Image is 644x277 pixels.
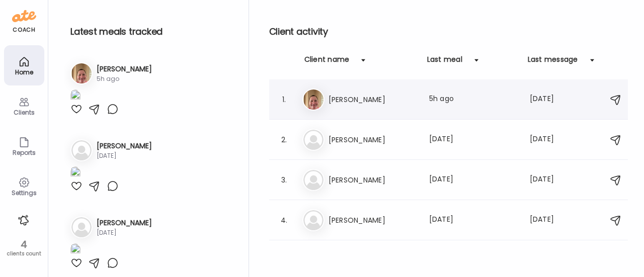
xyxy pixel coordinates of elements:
h3: [PERSON_NAME] [329,214,417,226]
img: images%2FPltaLHtbMRdY6hvW1cLZ4xjFVjV2%2FGffcCGXYifRa1tJJwodo%2FsgiwIG3SnzD4S6XeFKvA_1080 [70,89,80,103]
div: Client name [304,54,350,70]
div: [DATE] [429,174,518,186]
img: images%2FflEIjWeSb8ZGtLJO4JPNydGjhoE2%2FBE26Y5tkMMMRkUduPSDY%2F99feXJbOWidIurLOAC7d_1080 [70,166,80,180]
div: [DATE] [429,214,518,226]
div: Last message [528,54,578,70]
h2: Latest meals tracked [70,24,232,39]
div: 5h ago [97,74,152,83]
div: 4. [278,214,290,226]
div: 1. [278,94,290,106]
div: Reports [6,149,42,156]
h3: [PERSON_NAME] [97,64,152,74]
div: 2. [278,134,290,146]
div: 5h ago [429,94,518,106]
div: [DATE] [530,214,569,226]
div: 4 [4,238,44,250]
img: bg-avatar-default.svg [71,140,92,160]
div: [DATE] [530,174,569,186]
img: images%2Fxwqr9VqbgPh8Zr803ZyoomJaGWJ2%2FLZQHZ637FcLCp5YBdGsA%2F9tePo4SJlRS200OKIFWh_1080 [70,243,80,257]
div: Home [6,69,42,75]
img: bg-avatar-default.svg [303,130,324,150]
div: coach [13,26,35,34]
div: [DATE] [530,94,569,106]
h3: [PERSON_NAME] [329,94,417,106]
div: Settings [6,190,42,196]
img: bg-avatar-default.svg [71,217,92,237]
img: bg-avatar-default.svg [303,210,324,230]
h3: [PERSON_NAME] [97,218,152,228]
h3: [PERSON_NAME] [329,174,417,186]
div: [DATE] [97,228,152,237]
div: 3. [278,174,290,186]
h2: Client activity [269,24,628,39]
div: Last meal [427,54,462,70]
img: avatars%2FPltaLHtbMRdY6hvW1cLZ4xjFVjV2 [71,63,92,83]
img: bg-avatar-default.svg [303,170,324,190]
h3: [PERSON_NAME] [329,134,417,146]
div: [DATE] [429,134,518,146]
div: [DATE] [97,151,152,160]
div: Clients [6,109,42,116]
div: [DATE] [530,134,569,146]
img: ate [12,8,36,24]
div: clients count [4,250,44,257]
img: avatars%2FPltaLHtbMRdY6hvW1cLZ4xjFVjV2 [303,89,324,110]
h3: [PERSON_NAME] [97,141,152,151]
